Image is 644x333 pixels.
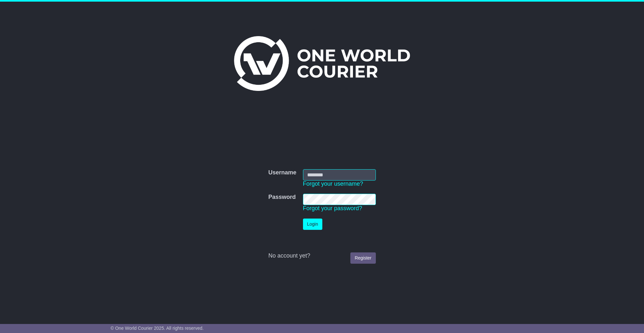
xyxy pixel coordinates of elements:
[268,194,296,201] label: Password
[268,252,376,260] div: No account yet?
[111,326,204,331] span: © One World Courier 2025. All rights reserved.
[268,169,296,176] label: Username
[303,205,362,211] a: Forgot your password?
[303,181,363,187] a: Forgot your username?
[303,219,322,230] button: Login
[350,252,376,264] a: Register
[234,36,410,91] img: One World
